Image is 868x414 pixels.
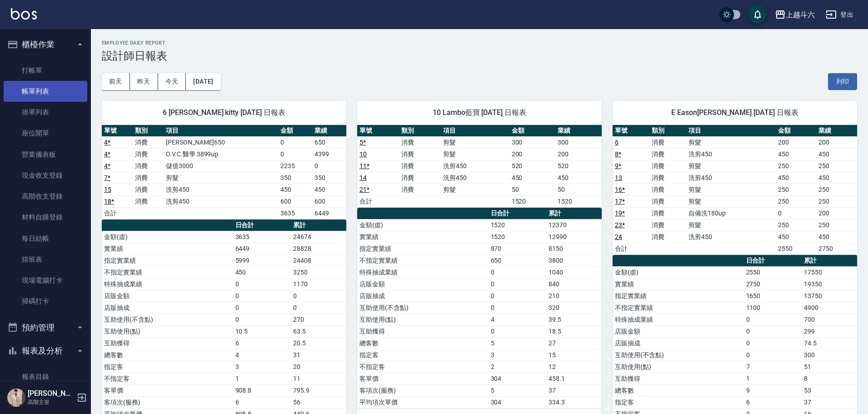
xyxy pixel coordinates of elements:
[546,361,602,373] td: 12
[233,361,291,373] td: 3
[291,396,346,408] td: 56
[489,373,546,384] td: 304
[102,349,233,361] td: 總客數
[102,125,346,219] table: a dense table
[748,5,767,24] button: save
[802,384,857,396] td: 53
[816,136,857,148] td: 200
[357,243,489,254] td: 指定實業績
[489,349,546,361] td: 3
[509,172,556,184] td: 450
[816,207,857,219] td: 200
[233,254,291,266] td: 5999
[776,125,817,137] th: 金額
[312,184,346,195] td: 450
[164,195,278,207] td: 洗剪450
[613,290,744,302] td: 指定實業績
[357,208,602,409] table: a dense table
[686,148,775,160] td: 洗剪450
[802,302,857,314] td: 4900
[291,254,346,266] td: 24408
[649,195,686,207] td: 消費
[233,314,291,325] td: 0
[613,266,744,278] td: 金額(虛)
[555,125,602,137] th: 業績
[615,233,622,240] a: 24
[776,184,817,195] td: 250
[489,302,546,314] td: 0
[312,160,346,172] td: 0
[4,316,87,339] button: 預約管理
[613,384,744,396] td: 總客數
[555,172,602,184] td: 450
[744,278,802,290] td: 2750
[291,384,346,396] td: 795.9
[357,302,489,314] td: 互助使用(不含點)
[4,270,87,291] a: 現場電腦打卡
[441,160,509,172] td: 洗剪450
[133,160,164,172] td: 消費
[509,184,556,195] td: 50
[546,337,602,349] td: 27
[776,219,817,231] td: 250
[133,125,164,137] th: 類別
[441,125,509,137] th: 項目
[4,207,87,228] a: 材料自購登錄
[816,219,857,231] td: 250
[489,278,546,290] td: 0
[233,349,291,361] td: 4
[649,184,686,195] td: 消費
[489,361,546,373] td: 2
[233,290,291,302] td: 0
[133,195,164,207] td: 消費
[291,219,346,231] th: 累計
[278,184,312,195] td: 450
[802,337,857,349] td: 74.5
[11,8,37,20] img: Logo
[4,165,87,186] a: 現金收支登錄
[816,148,857,160] td: 450
[744,396,802,408] td: 6
[4,366,87,387] a: 報表目錄
[816,172,857,184] td: 450
[546,208,602,219] th: 累計
[399,184,441,195] td: 消費
[291,325,346,337] td: 63.5
[357,337,489,349] td: 總客數
[357,266,489,278] td: 特殊抽成業績
[489,314,546,325] td: 4
[816,160,857,172] td: 250
[509,125,556,137] th: 金額
[441,148,509,160] td: 剪髮
[312,148,346,160] td: 4399
[744,290,802,302] td: 1650
[546,302,602,314] td: 320
[802,314,857,325] td: 700
[649,219,686,231] td: 消費
[489,208,546,219] th: 日合計
[686,207,775,219] td: 自備洗180up
[744,349,802,361] td: 0
[649,160,686,172] td: 消費
[312,125,346,137] th: 業績
[686,231,775,243] td: 洗剪450
[399,160,441,172] td: 消費
[489,325,546,337] td: 0
[158,73,186,90] button: 今天
[102,325,233,337] td: 互助使用(點)
[4,144,87,165] a: 營業儀表板
[546,219,602,231] td: 12370
[357,373,489,384] td: 客單價
[546,243,602,254] td: 8150
[489,219,546,231] td: 1520
[233,384,291,396] td: 908.8
[546,278,602,290] td: 840
[613,125,857,255] table: a dense table
[233,396,291,408] td: 6
[555,184,602,195] td: 50
[357,384,489,396] td: 客項次(服務)
[489,337,546,349] td: 5
[802,290,857,302] td: 13750
[686,125,775,137] th: 項目
[357,396,489,408] td: 平均項次單價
